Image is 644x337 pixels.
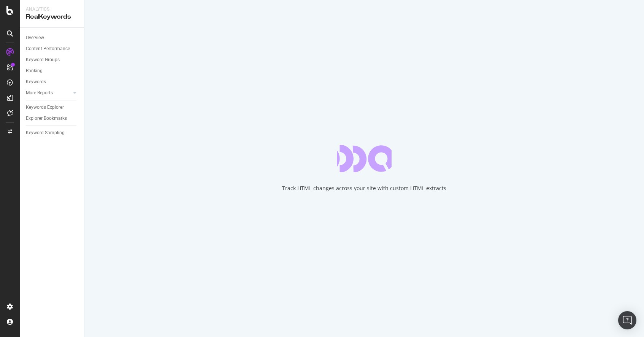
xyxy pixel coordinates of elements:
div: Analytics [26,6,78,13]
div: Content Performance [26,45,70,53]
a: Explorer Bookmarks [26,114,79,122]
div: Explorer Bookmarks [26,114,67,122]
a: Content Performance [26,45,79,53]
div: Keywords Explorer [26,103,64,111]
div: Track HTML changes across your site with custom HTML extracts [282,184,446,192]
div: Open Intercom Messenger [618,311,636,329]
a: Keyword Groups [26,56,79,64]
a: Keywords [26,78,79,86]
a: Keywords Explorer [26,103,79,111]
a: Ranking [26,67,79,75]
div: Keywords [26,78,46,86]
div: Keyword Groups [26,56,60,64]
div: animation [337,145,392,172]
div: RealKeywords [26,13,78,21]
div: Overview [26,34,44,42]
div: Ranking [26,67,43,75]
div: More Reports [26,89,53,97]
a: Overview [26,34,79,42]
a: Keyword Sampling [26,129,79,137]
div: Keyword Sampling [26,129,65,137]
a: More Reports [26,89,71,97]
